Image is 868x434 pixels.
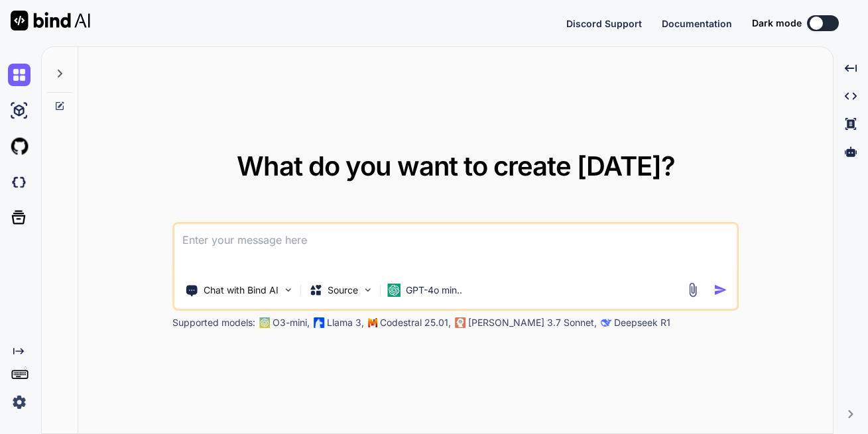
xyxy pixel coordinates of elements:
img: chat [8,64,31,86]
img: Llama2 [314,317,324,328]
img: Mistral-AI [368,318,377,327]
img: darkCloudIdeIcon [8,171,31,193]
img: GPT-4 [259,317,270,328]
img: ai-studio [8,99,31,122]
p: Llama 3, [327,316,364,329]
img: Bind AI [11,11,90,30]
img: GPT-4o mini [387,284,401,297]
p: Codestral 25.01, [380,316,451,329]
img: Pick Tools [282,284,294,296]
img: attachment [685,282,700,298]
img: githubLight [8,135,31,158]
button: Discord Support [566,17,642,30]
img: icon [713,283,727,297]
img: settings [8,391,31,413]
p: [PERSON_NAME] 3.7 Sonnet, [468,316,597,329]
img: claude [601,317,611,328]
img: claude [455,317,465,328]
span: What do you want to create [DATE]? [237,150,675,182]
span: Discord Support [566,18,642,29]
p: Chat with Bind AI [204,284,279,297]
button: Documentation [662,17,732,30]
p: GPT-4o min.. [406,284,462,297]
p: O3-mini, [273,316,310,329]
span: Dark mode [752,17,802,30]
span: Documentation [662,18,732,29]
p: Supported models: [172,316,255,329]
p: Deepseek R1 [614,316,670,329]
p: Source [328,284,358,297]
img: Pick Models [362,284,373,296]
